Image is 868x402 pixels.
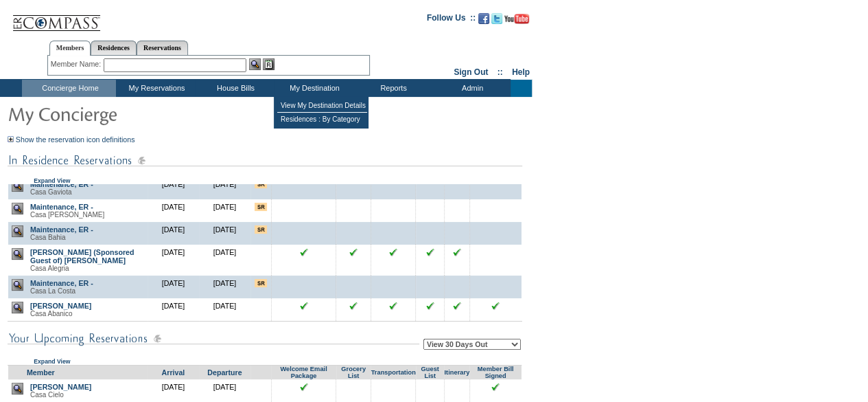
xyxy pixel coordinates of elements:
[389,248,397,256] input: Click to see this reservation's transportation information
[199,379,250,402] td: [DATE]
[148,199,199,222] td: [DATE]
[432,80,511,97] td: Admin
[207,368,242,377] a: Departure
[22,80,116,97] td: Concierge Home
[497,67,503,77] span: ::
[148,298,199,322] td: [DATE]
[148,222,199,245] td: [DATE]
[393,225,394,226] img: blank.gif
[478,13,489,24] img: Become our fan on Facebook
[389,302,397,310] input: Click to see this reservation's transportation information
[30,203,93,211] a: Maintenance, ER -
[16,135,135,144] a: Show the reservation icon definitions
[30,225,93,234] a: Maintenance, ER -
[300,302,308,310] img: chkSmaller.gif
[454,67,488,77] a: Sign Out
[504,14,529,24] img: Subscribe to our YouTube Channel
[430,225,430,226] img: blank.gif
[12,302,23,313] img: view
[426,302,434,310] input: Click to see this reservation's guest list
[491,383,500,391] input: Click to see this reservation's incidentals
[116,80,195,97] td: My Reservations
[30,248,134,265] a: [PERSON_NAME] (Sponsored Guest of) [PERSON_NAME]
[426,248,434,256] input: Click to see this reservation's guest list
[456,225,457,226] img: blank.gif
[199,245,250,276] td: [DATE]
[137,41,188,55] a: Reservations
[199,222,250,245] td: [DATE]
[491,302,500,310] input: Click to see this reservation's incidentals
[280,366,327,379] a: Welcome Email Package
[30,310,73,317] span: Casa Abanico
[303,279,304,280] img: blank.gif
[303,225,304,226] img: blank.gif
[30,287,75,295] span: Casa La Costa
[12,279,23,291] img: view
[393,279,394,280] img: blank.gif
[30,302,91,310] a: [PERSON_NAME]
[263,58,274,70] img: Reservations
[512,67,530,77] a: Help
[491,17,502,25] a: Follow us on Twitter
[453,248,461,256] input: Click to see this reservation's itinerary
[249,58,261,70] img: View
[277,99,367,113] td: View My Destination Details
[300,248,308,256] img: chkSmaller.gif
[349,302,357,310] input: Click to see this reservation's grocery list
[199,177,250,199] td: [DATE]
[255,225,267,234] input: There are special requests for this reservation!
[300,383,308,391] img: chkSmaller.gif
[427,12,476,28] td: Follow Us ::
[148,379,199,402] td: [DATE]
[478,17,489,25] a: Become our fan on Facebook
[30,234,66,241] span: Casa Bahia
[456,279,457,280] img: blank.gif
[277,113,367,126] td: Residences : By Category
[12,248,23,260] img: view
[49,41,91,56] a: Members
[8,330,419,347] img: subTtlConUpcomingReservatio.gif
[162,368,185,377] a: Arrival
[30,265,69,272] span: Casa Alegria
[148,245,199,276] td: [DATE]
[30,188,72,196] span: Casa Gaviota
[91,41,137,55] a: Residences
[51,58,104,70] div: Member Name:
[444,369,469,376] a: Itinerary
[148,276,199,298] td: [DATE]
[371,369,415,376] a: Transportation
[349,248,357,256] input: Click to see this reservation's grocery list
[30,391,64,399] span: Casa Cielo
[148,177,199,199] td: [DATE]
[255,203,267,211] input: There are special requests for this reservation!
[12,383,23,394] img: view
[453,302,461,310] input: Click to see this reservation's itinerary
[34,177,70,184] a: Expand View
[30,279,93,287] a: Maintenance, ER -
[30,180,93,188] a: Maintenance, ER -
[430,279,430,280] img: blank.gif
[30,383,91,391] a: [PERSON_NAME]
[456,203,457,203] img: blank.gif
[341,366,366,379] a: Grocery List
[255,279,267,287] input: There are special requests for this reservation!
[195,80,274,97] td: House Bills
[12,225,23,237] img: view
[199,276,250,298] td: [DATE]
[12,180,23,192] img: view
[274,80,353,97] td: My Destination
[393,203,394,203] img: blank.gif
[504,17,529,25] a: Subscribe to our YouTube Channel
[30,211,104,219] span: Casa [PERSON_NAME]
[27,368,55,377] a: Member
